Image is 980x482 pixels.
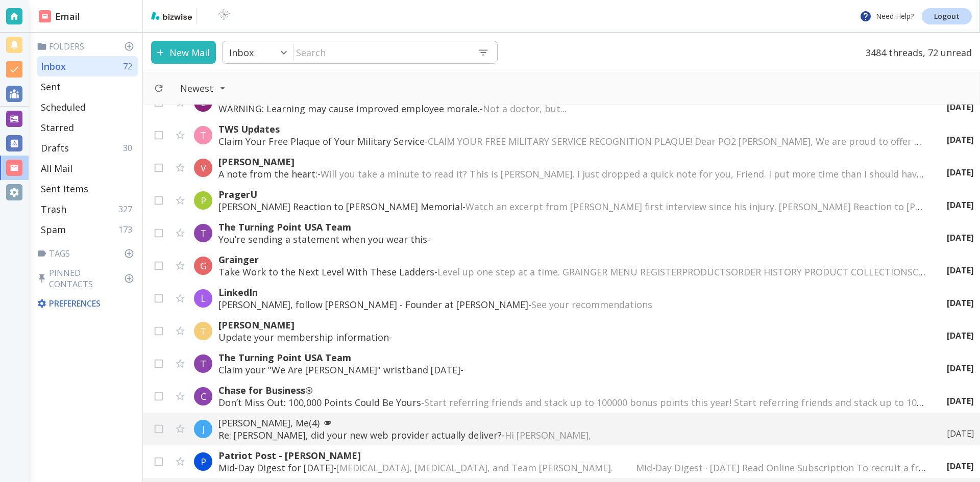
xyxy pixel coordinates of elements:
p: Mid-Day Digest for [DATE] - [218,462,926,474]
p: Grainger [218,253,926,266]
p: All Mail [41,162,72,174]
div: Preferences [35,294,138,313]
p: [DATE] [947,461,974,472]
div: Inbox72 [37,56,138,77]
p: Tags [37,248,138,259]
p: P [201,455,206,468]
p: Sent [41,81,61,93]
p: Drafts [41,142,69,154]
p: [PERSON_NAME] [218,319,926,331]
p: T [200,129,206,141]
p: WARNING: Learning may cause improved employee morale. - [218,103,926,115]
p: Need Help? [860,10,914,22]
button: Refresh [150,79,168,97]
p: Scheduled [41,101,86,113]
div: Scheduled [37,97,138,117]
div: Trash327 [37,199,138,219]
p: [DATE] [947,232,974,243]
p: T [200,227,206,239]
p: Preferences [37,298,136,309]
p: [DATE] [947,363,974,374]
p: Sent Items [41,183,88,195]
p: [PERSON_NAME], Me (4) [218,417,926,429]
p: Starred [41,121,74,134]
p: Folders [37,41,138,52]
p: V [201,162,206,174]
button: Filter [170,77,236,99]
p: Take Work to the Next Level With These Ladders - [218,266,926,278]
span: Hi [PERSON_NAME], [505,429,591,441]
p: [DATE] [947,102,974,113]
p: Trash [41,203,66,215]
span: ‌ ‌ ‌ ‌ ‌ ‌ ‌ ‌ ‌ ‌ ‌ ‌ ‌ ‌ ‌ ‌ ‌ ‌ ‌ ‌ ‌ ‌ ‌ ‌ ‌ ‌ ‌ ‌ ‌ ‌ ‌ ‌ ‌ ‌ ‌ ‌ ‌ ‌ ‌ ‌ ‌ ‌ ‌ ‌ ‌ ‌ ‌ ‌ ‌... [430,233,685,245]
div: Drafts30 [37,138,138,158]
img: DashboardSidebarEmail.svg [39,10,51,22]
img: BioTech International [201,8,248,24]
p: [PERSON_NAME] [218,156,926,168]
span: ͏‌ ͏‌ ͏‌ ͏‌ ͏‌ ͏‌ ͏‌ ͏‌ ͏‌ ͏‌ ͏‌ ͏‌ ͏‌ ͏‌ ͏‌ ͏‌ ͏‌ ͏‌ ͏‌ ͏‌ ͏‌ ͏‌ ͏‌ ͏‌ ͏‌ ͏‌ ͏‌ ͏‌ ͏‌ ͏‌ ͏‌ ͏‌ ͏... [392,331,560,343]
h2: Email [39,10,80,23]
input: Search [293,42,470,63]
p: PragerU [218,188,926,200]
p: Update your membership information - [218,331,926,343]
p: [PERSON_NAME], follow [PERSON_NAME] - Founder at [PERSON_NAME] - [218,298,926,311]
p: P [201,194,206,207]
p: [DATE] [947,199,974,211]
p: Patriot Post - [PERSON_NAME] [218,449,926,462]
p: Chase for Business® [218,384,926,396]
p: Re: [PERSON_NAME], did your new web provider actually deliver? - [218,429,926,441]
p: [DATE] [947,134,974,145]
p: [DATE] [947,395,974,407]
p: 3484 threads, 72 unread [860,41,972,64]
div: Spam173 [37,219,138,240]
button: New Mail [151,41,216,64]
p: [PERSON_NAME] Reaction to [PERSON_NAME] Memorial - [218,200,926,213]
p: Spam [41,223,66,236]
p: 30 [123,142,136,154]
p: The Turning Point USA Team [218,221,926,233]
p: Pinned Contacts [37,267,138,290]
p: Claim your "We Are [PERSON_NAME]" wristband [DATE] - [218,364,926,376]
img: bizwise [151,12,192,20]
p: Inbox [229,46,254,59]
p: 173 [118,224,136,235]
p: The Turning Point USA Team [218,351,926,364]
p: You’re sending a statement when you wear this - [218,233,926,245]
p: [DATE] [947,330,974,341]
p: Don’t Miss Out: 100,000 Points Could Be Yours - [218,396,926,409]
p: T [200,358,206,370]
p: T [200,325,206,337]
span: ‌ ‌ ‌ ‌ ‌ ‌ ‌ ‌ ‌ ‌ ‌ ‌ ‌ ‌ ‌ ‌ ‌ ‌ ‌ ‌ ‌ ‌ ‌ ‌ ‌ ‌ ‌ ‌ ‌ ‌ ‌ ‌ ‌ ‌ ‌ ‌ ‌ ‌ ‌ ‌ ‌ ‌ ‌ ‌ ‌ ‌ ‌ ‌ ‌... [463,364,719,376]
p: [DATE] [947,428,974,439]
span: See your recommendations ͏ ͏ ͏ ͏ ͏ ͏ ͏ ͏ ͏ ͏ ͏ ͏ ͏ ͏ ͏ ͏ ͏ ͏ ͏ ͏ ͏ ͏ ͏ ͏ ͏ ͏ ͏ ͏ ͏ ͏ ͏ ͏ ͏ ͏ ͏ ͏ ... [531,298,877,311]
p: TWS Updates [218,123,926,135]
p: [DATE] [947,297,974,309]
p: [DATE] [947,167,974,178]
p: 72 [123,61,136,72]
p: 327 [118,204,136,215]
p: Logout [934,13,960,20]
div: Starred [37,117,138,138]
p: L [201,292,206,305]
p: C [201,390,206,402]
p: Claim Your Free Plaque of Your Military Service - [218,135,926,147]
p: A note from the heart: - [218,168,926,180]
a: Logout [922,8,972,24]
div: All Mail [37,158,138,179]
div: Sent [37,77,138,97]
div: Sent Items [37,179,138,199]
p: G [200,260,207,272]
p: J [202,423,205,435]
p: Inbox [41,60,66,72]
span: Not a doctor, but... ͏ ͏ ͏ ͏ ͏ ͏ ͏ ͏ ͏ ͏ ͏ ͏ ͏ ͏ ͏ ͏ ͏ ͏ ͏ ͏ ͏ ͏ ͏ ͏ ͏ ͏ ͏ ͏ ͏ ͏ ͏ ͏ ͏ ͏ ͏ ͏ ͏ ͏ ... [483,103,796,115]
p: LinkedIn [218,286,926,298]
p: [DATE] [947,265,974,276]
